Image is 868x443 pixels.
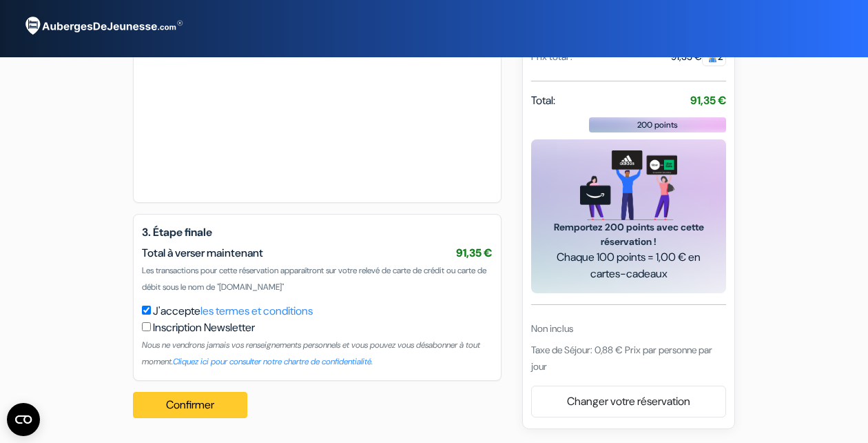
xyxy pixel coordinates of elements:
[637,119,678,131] span: 200 points
[456,246,493,260] span: 91,35 €
[707,52,718,63] img: guest.svg
[142,226,493,239] h5: 3. Étape finale
[548,220,710,249] span: Remportez 200 points avec cette réservation !
[200,304,313,318] a: les termes et conditions
[531,322,726,336] div: Non inclus
[580,150,677,220] img: gift_card_hero_new.png
[548,249,710,282] span: Chaque 100 points = 1,00 € en cartes-cadeaux
[153,319,255,336] label: Inscription Newsletter
[142,339,480,367] small: Nous ne vendrons jamais vos renseignements personnels et vous pouvez vous désabonner à tout moment.
[531,92,555,109] span: Total:
[142,265,486,293] span: Les transactions pour cette réservation apparaîtront sur votre relevé de carte de crédit ou carte...
[17,8,189,45] img: AubergesDeJeunesse.com
[153,303,313,319] label: J'accepte
[173,356,373,367] a: Cliquez ici pour consulter notre chartre de confidentialité.
[531,344,712,373] span: Taxe de Séjour: 0,88 € Prix par personne par jour
[156,19,479,177] iframe: Cadre de saisie sécurisé pour le paiement
[7,403,40,436] button: CMP-Widget öffnen
[690,93,726,108] strong: 91,35 €
[133,392,247,418] button: Confirmer
[142,246,263,260] span: Total à verser maintenant
[532,388,725,415] a: Changer votre réservation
